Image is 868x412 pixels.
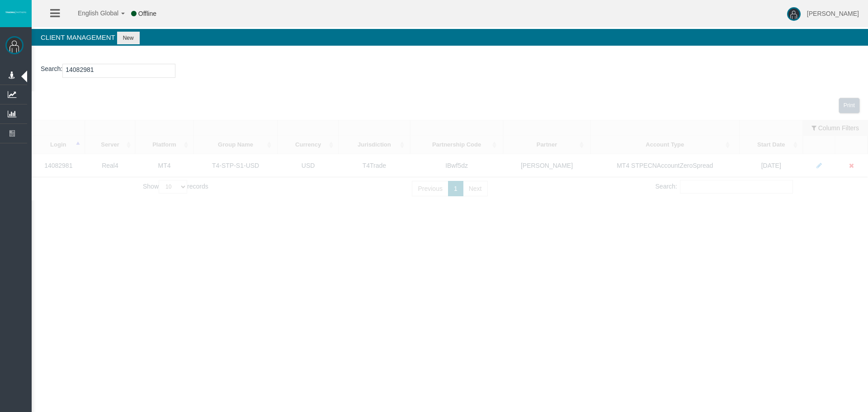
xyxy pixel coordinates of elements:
button: New [117,32,140,44]
span: [PERSON_NAME] [807,10,859,17]
label: Search [41,64,61,74]
span: Client Management [41,33,115,41]
span: English Global [66,9,118,17]
img: user-image [787,7,801,21]
span: Offline [138,10,156,17]
p: : [41,64,859,78]
img: logo.svg [5,10,27,14]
